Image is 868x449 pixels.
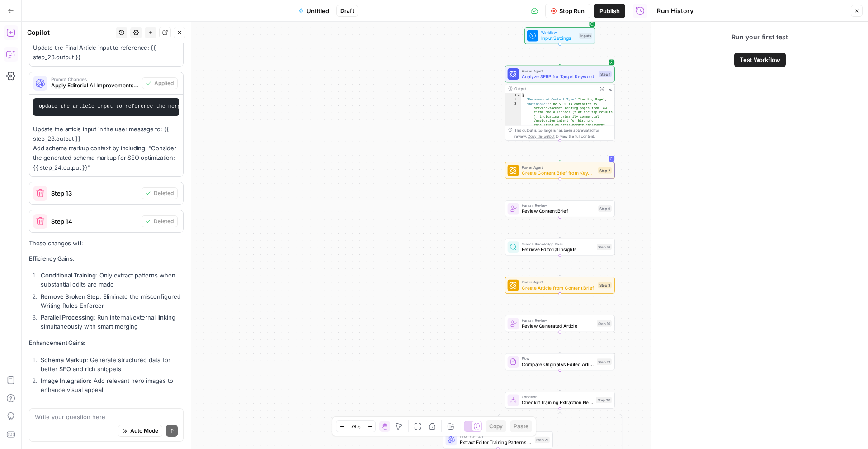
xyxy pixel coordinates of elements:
span: Test Workflow [740,55,780,64]
div: Close [159,4,175,20]
g: Edge from step_3 to step_10 [559,294,561,314]
div: Human ReviewReview Content BriefStep 9 [505,200,615,217]
div: Play videoAirOps Copilot is now live in your workflow builder!Use it to :Improve, debug, and opti... [7,24,148,258]
div: Output [514,86,595,91]
span: Run your first test [721,22,799,53]
g: Edge from step_2 to step_9 [559,179,561,199]
div: [PERSON_NAME] • 1h ago [14,260,85,266]
p: Update the Final Article input to reference: {{ step_23.output }} [33,43,179,62]
button: Emoji picker [28,296,36,304]
button: go back [6,4,23,21]
code: Update the article input to reference the merged content and adjust the prompt to include schema ... [39,104,384,109]
li: : Only extract patterns when substantial edits are made [38,271,184,289]
button: Gif picker [43,296,50,304]
button: Deleted [142,187,178,199]
li: Diagnose and get solutions to errors quickly [21,203,141,220]
span: Copy the output [528,134,555,138]
span: 78% [351,423,361,430]
button: Copy [486,420,506,432]
span: LLM · GPT-4.1 [460,434,532,439]
span: Power Agent [522,68,596,74]
div: 1 [505,93,521,97]
span: Deleted [154,217,174,225]
span: Review Generated Article [522,322,594,330]
li: : Generate structured data for better SEO and rich snippets [38,355,184,373]
span: Review Content Brief [522,208,595,215]
span: Retrieve Editorial Insights [522,246,594,253]
span: Flow [522,356,594,362]
g: Edge from step_1 to step_2 [559,141,561,161]
span: Auto Mode [130,427,158,435]
div: Power AgentCreate Content Brief from KeywordStep 2 [505,162,615,179]
span: Step 14 [51,217,138,226]
span: Extract Editor Training Patterns (Conditional) [460,439,532,446]
strong: Efficiency Gains: [29,255,74,262]
li: Understand how workflows work without sifting through prompts [21,184,141,201]
span: Power Agent [522,164,595,170]
g: Edge from step_16 to step_3 [559,255,561,276]
div: WorkflowInput SettingsInputs [505,27,615,44]
textarea: Message… [8,277,173,293]
strong: Schema Markup [41,356,86,363]
div: Step 10 [597,320,612,327]
span: Apply Editorial AI Improvements (step_17) [51,81,138,90]
span: Untitled [307,6,329,15]
span: Publish [599,6,620,15]
div: Power AgentAnalyze SERP for Target KeywordStep 1Output{ "Recommended Content Type":"Landing Page"... [505,66,615,141]
span: Create Article from Content Brief [522,284,595,291]
button: Publish [594,4,625,18]
div: Give it a try, and stay tuned for exciting updates! [14,235,141,253]
span: Workflow [541,30,576,36]
div: Step 9 [598,205,612,212]
g: Edge from step_10 to step_12 [559,332,561,353]
div: 2 [505,97,521,101]
div: Steven says… [7,24,174,278]
button: Untitled [293,4,335,18]
div: Step 12 [597,358,612,365]
g: Edge from step_9 to step_16 [559,217,561,238]
div: ConditionCheck if Training Extraction NeededStep 20 [505,392,615,409]
div: Power AgentCreate Article from Content BriefStep 3 [505,277,615,294]
span: Analyze SERP for Target Keyword [522,73,596,80]
span: Stop Run [559,6,585,15]
button: Start recording [57,296,65,304]
h1: [PERSON_NAME] [44,5,103,11]
button: Test Workflow [734,53,786,67]
div: LLM · GPT-4.1Extract Editor Training Patterns (Conditional)Step 21 [443,431,553,449]
div: Step 21 [535,437,550,443]
div: Inputs [579,33,592,39]
span: Input Settings [541,35,576,42]
div: Step 3 [598,282,612,288]
g: Edge from step_12 to step_20 [559,370,561,391]
p: Update the article input in the user message to: {{ step_23.output }} Add schema markup context b... [33,124,179,172]
button: Paste [510,420,532,432]
img: vrinnnclop0vshvmafd7ip1g7ohf [509,358,517,366]
button: Stop Run [545,4,590,18]
span: Human Review [522,318,594,324]
button: Deleted [142,215,178,227]
span: Create Content Brief from Keyword [522,169,595,177]
strong: Parallel Processing [41,314,94,321]
span: Condition [522,394,593,400]
div: 3 [505,102,521,148]
div: Search Knowledge BaseRetrieve Editorial InsightsStep 16 [505,239,615,256]
strong: Remove Broken Step [41,293,99,300]
div: Copilot [27,28,113,37]
span: Power Agent [522,279,595,285]
span: Search Knowledge Base [522,241,594,247]
span: Prompt Changes [51,77,138,81]
span: Step 13 [51,189,138,198]
li: : Eliminate the misconfigured Writing Rules Enforcer [38,292,184,310]
div: Step 20 [596,397,611,403]
div: Step 16 [597,244,612,250]
span: Human Review [522,203,595,209]
strong: Image Integration [41,377,90,384]
li: : Run internal/external linking simultaneously with smart merging [38,313,184,331]
div: FlowCompare Original vs Edited ArticleStep 12 [505,353,615,371]
b: AirOps Copilot is now live in your workflow builder! [14,130,133,146]
span: Check if Training Extraction Needed [522,399,593,406]
li: : Add relevant hero images to enhance visual appeal [38,376,184,394]
span: Compare Original vs Edited Article [522,361,594,368]
div: Step 2 [598,167,612,173]
button: Auto Mode [118,425,162,437]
